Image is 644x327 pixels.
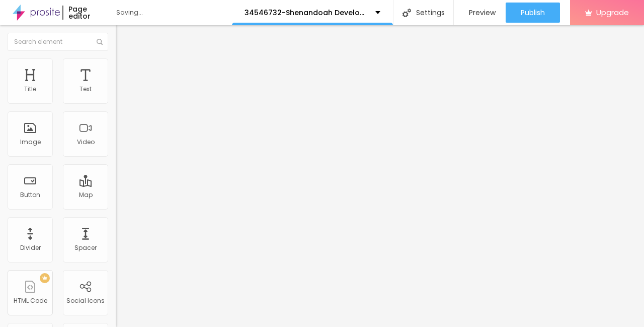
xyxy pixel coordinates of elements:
[521,9,545,17] span: Publish
[454,3,506,23] button: Preview
[14,297,47,304] div: HTML Code
[77,139,95,146] div: Video
[79,191,93,199] div: Map
[66,297,105,304] div: Social Icons
[596,8,629,17] span: Upgrade
[74,244,97,251] div: Spacer
[245,9,368,16] p: 34546732-Shenandoah Development Group LLC
[469,9,496,17] span: Preview
[79,86,92,93] div: Text
[24,86,36,93] div: Title
[116,10,232,16] div: Saving...
[62,6,107,20] div: Page editor
[8,33,108,51] input: Search element
[116,25,644,327] iframe: Editor
[20,191,40,199] div: Button
[20,244,41,251] div: Divider
[20,139,41,146] div: Image
[506,3,560,23] button: Publish
[97,39,103,45] img: Icone
[403,9,411,17] img: Icone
